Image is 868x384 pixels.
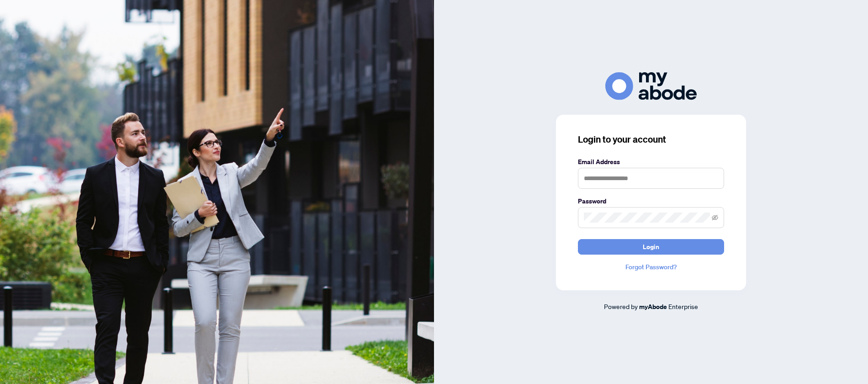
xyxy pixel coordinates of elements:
span: Login [643,240,659,254]
a: myAbode [639,302,667,312]
h3: Login to your account [578,133,724,146]
label: Email Address [578,157,724,167]
span: Powered by [604,302,638,310]
img: ma-logo [605,72,697,100]
span: Enterprise [668,302,698,310]
label: Password [578,196,724,206]
span: eye-invisible [712,214,718,221]
a: Forgot Password? [578,262,724,272]
button: Login [578,239,724,255]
